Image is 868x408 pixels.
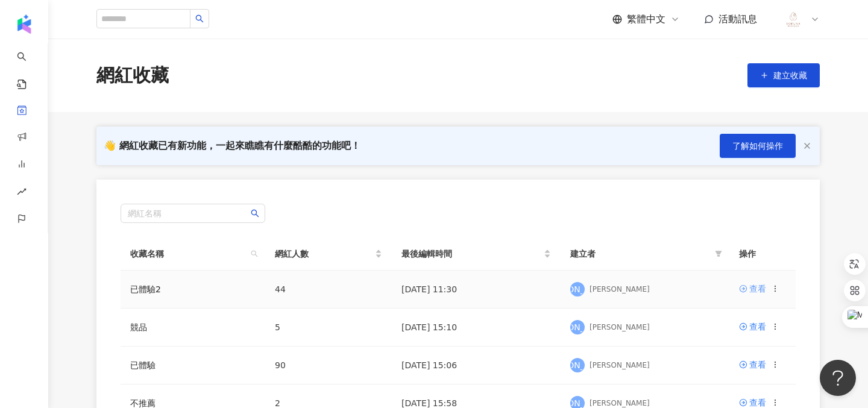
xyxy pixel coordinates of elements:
[251,209,259,218] span: search
[542,283,612,296] span: [PERSON_NAME]
[627,13,665,26] span: 繁體中文
[96,63,169,88] div: 網紅收藏
[542,321,612,334] span: [PERSON_NAME]
[130,360,156,370] a: 已體驗
[195,14,204,23] span: search
[712,245,725,263] span: filter
[392,237,561,271] th: 最後編輯時間
[17,180,27,207] span: rise
[749,282,766,295] div: 查看
[749,358,766,371] div: 查看
[17,43,41,90] a: search
[401,247,541,260] span: 最後編輯時間
[749,320,766,333] div: 查看
[130,398,156,408] a: 不推薦
[275,360,286,370] span: 90
[251,250,258,257] span: search
[275,284,286,294] span: 44
[590,360,650,371] div: [PERSON_NAME]
[130,284,161,294] a: 已體驗2
[130,247,246,260] span: 收藏名稱
[590,322,650,333] div: [PERSON_NAME]
[720,134,796,158] button: 了解如何操作
[392,271,561,309] td: [DATE] 11:30
[275,322,280,332] span: 5
[248,245,260,263] span: search
[732,141,783,151] span: 了解如何操作
[570,247,710,260] span: 建立者
[719,13,757,25] span: 活動訊息
[739,320,766,333] a: 查看
[14,14,34,34] img: logo icon
[782,8,805,31] img: sofuya%20logo.png
[747,63,820,87] button: 建立收藏
[130,322,147,332] a: 競品
[392,309,561,347] td: [DATE] 15:10
[265,237,392,271] th: 網紅人數
[739,358,766,371] a: 查看
[773,71,807,80] span: 建立收藏
[729,237,796,271] th: 操作
[275,398,280,408] span: 2
[715,250,722,257] span: filter
[392,347,561,384] td: [DATE] 15:06
[542,359,612,372] span: [PERSON_NAME]
[275,247,373,260] span: 網紅人數
[590,284,650,295] div: [PERSON_NAME]
[820,360,856,396] iframe: Help Scout Beacon - Open
[104,139,360,152] div: 👋 網紅收藏已有新功能，一起來瞧瞧有什麼酷酷的功能吧！
[739,282,766,295] a: 查看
